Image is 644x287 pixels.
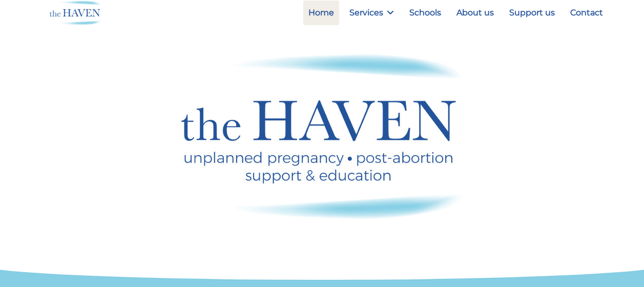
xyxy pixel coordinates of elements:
a: Support us [504,1,560,25]
a: Schools [404,1,446,25]
a: Contact [565,1,608,25]
img: Haven logo - unplanned pregnancy, post abortion support and education [181,54,463,219]
a: Services [344,1,399,25]
a: About us [451,1,499,25]
a: Home [303,1,339,25]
